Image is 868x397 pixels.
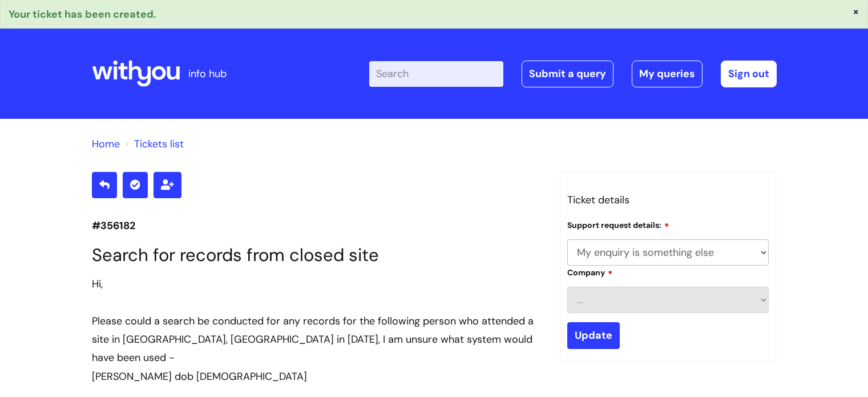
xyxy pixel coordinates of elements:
li: Solution home [92,135,120,153]
div: [PERSON_NAME] dob [DEMOGRAPHIC_DATA] [92,367,543,386]
div: Hi, [92,275,543,293]
h3: Ticket details [567,191,769,209]
li: Tickets list [123,135,184,153]
a: Tickets list [134,137,184,151]
label: Support request details: [567,219,669,230]
a: My queries [632,61,703,87]
h1: Search for records from closed site [92,244,543,266]
a: Submit a query [522,61,613,87]
input: Update [567,322,620,348]
label: Company [567,266,613,278]
p: #356182 [92,216,543,235]
a: Home [92,137,120,151]
input: Search [369,61,503,86]
a: Sign out [721,61,777,87]
button: × [853,6,859,17]
div: | - [369,61,777,87]
p: info hub [188,65,227,83]
div: Please could a search be conducted for any records for the following person who attended a site i... [92,312,543,367]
